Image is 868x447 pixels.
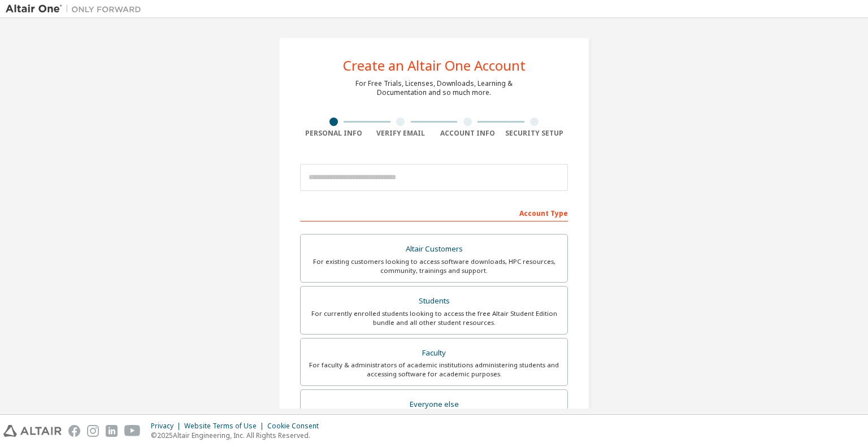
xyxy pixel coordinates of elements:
div: For faculty & administrators of academic institutions administering students and accessing softwa... [307,361,561,379]
div: Students [307,293,561,309]
div: Account Info [434,129,501,138]
div: Account Type [300,203,568,222]
p: © 2025 Altair Engineering, Inc. All Rights Reserved. [151,431,325,440]
div: Altair Customers [307,241,561,257]
img: linkedin.svg [106,425,118,437]
div: Faculty [307,345,561,361]
img: Altair One [6,3,147,15]
div: Website Terms of Use [184,422,267,431]
div: Personal Info [300,129,367,138]
div: For currently enrolled students looking to access the free Altair Student Edition bundle and all ... [307,309,561,327]
div: For existing customers looking to access software downloads, HPC resources, community, trainings ... [307,257,561,275]
div: Verify Email [367,129,435,138]
img: altair_logo.svg [3,425,62,437]
img: facebook.svg [68,425,80,437]
div: Cookie Consent [267,422,325,431]
div: Everyone else [307,397,561,413]
div: Security Setup [501,129,568,138]
img: youtube.svg [124,425,141,437]
div: Create an Altair One Account [343,59,526,72]
img: instagram.svg [87,425,99,437]
div: Privacy [151,422,184,431]
div: For Free Trials, Licenses, Downloads, Learning & Documentation and so much more. [355,79,513,97]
